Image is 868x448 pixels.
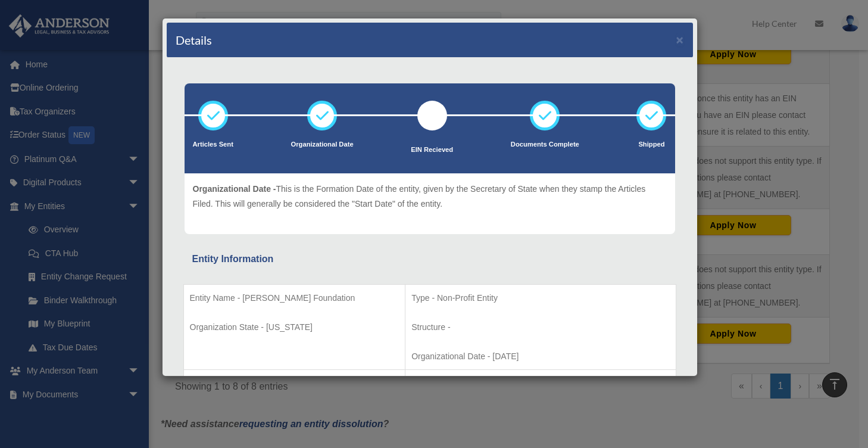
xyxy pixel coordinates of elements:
p: Organizational Date [291,139,354,151]
p: Organizational Date - [DATE] [411,349,669,364]
div: Entity Information [192,251,667,267]
p: Articles Sent [193,139,233,151]
p: Organization State - [US_STATE] [190,320,399,335]
p: Entity Name - [PERSON_NAME] Foundation [190,291,399,306]
p: Documents Complete [511,139,579,151]
button: × [676,33,684,46]
p: This is the Formation Date of the entity, given by the Secretary of State when they stamp the Art... [193,182,667,211]
p: EIN Recieved [411,144,453,156]
span: Organizational Date - [193,184,276,194]
p: Type - Non-Profit Entity [411,291,669,306]
p: Structure - [411,320,669,335]
p: Shipped [636,139,666,151]
h4: Details [176,32,212,48]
